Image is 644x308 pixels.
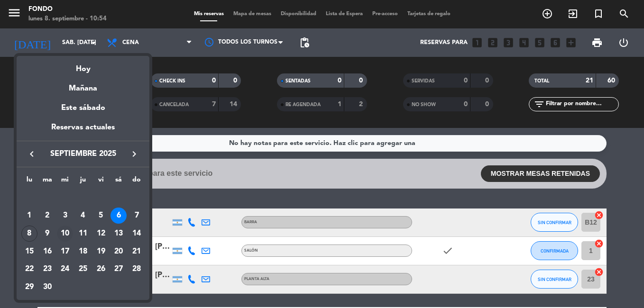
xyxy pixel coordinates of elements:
[128,207,146,225] td: 7 de septiembre de 2025
[17,121,149,141] div: Reservas actuales
[57,208,73,224] div: 3
[126,148,143,160] button: keyboard_arrow_right
[57,262,73,278] div: 24
[92,261,110,279] td: 26 de septiembre de 2025
[93,262,109,278] div: 26
[128,243,146,261] td: 21 de septiembre de 2025
[93,208,109,224] div: 5
[56,207,74,225] td: 3 de septiembre de 2025
[39,244,55,260] div: 16
[129,148,140,160] i: keyboard_arrow_right
[110,225,128,243] td: 13 de septiembre de 2025
[17,75,149,95] div: Mañana
[110,262,127,278] div: 27
[110,207,128,225] td: 6 de septiembre de 2025
[20,207,38,225] td: 1 de septiembre de 2025
[110,174,128,189] th: sábado
[20,189,146,207] td: SEP.
[75,262,91,278] div: 25
[74,243,92,261] td: 18 de septiembre de 2025
[20,174,38,189] th: lunes
[17,95,149,121] div: Este sábado
[57,244,73,260] div: 17
[93,226,109,242] div: 12
[57,226,73,242] div: 10
[129,226,145,242] div: 14
[40,148,126,160] span: septiembre 2025
[56,225,74,243] td: 10 de septiembre de 2025
[39,279,55,295] div: 30
[21,262,37,278] div: 22
[38,261,56,279] td: 23 de septiembre de 2025
[21,226,37,242] div: 8
[74,225,92,243] td: 11 de septiembre de 2025
[38,174,56,189] th: martes
[129,244,145,260] div: 21
[92,174,110,189] th: viernes
[39,208,55,224] div: 2
[38,207,56,225] td: 2 de septiembre de 2025
[56,174,74,189] th: miércoles
[110,261,128,279] td: 27 de septiembre de 2025
[129,262,145,278] div: 28
[110,208,127,224] div: 6
[110,226,127,242] div: 13
[128,174,146,189] th: domingo
[39,226,55,242] div: 9
[128,261,146,279] td: 28 de septiembre de 2025
[75,226,91,242] div: 11
[23,148,40,160] button: keyboard_arrow_left
[21,279,37,295] div: 29
[129,208,145,224] div: 7
[20,243,38,261] td: 15 de septiembre de 2025
[110,244,127,260] div: 20
[20,261,38,279] td: 22 de septiembre de 2025
[74,207,92,225] td: 4 de septiembre de 2025
[21,208,37,224] div: 1
[39,262,55,278] div: 23
[38,278,56,296] td: 30 de septiembre de 2025
[56,261,74,279] td: 24 de septiembre de 2025
[17,56,149,75] div: Hoy
[26,148,37,160] i: keyboard_arrow_left
[75,208,91,224] div: 4
[93,244,109,260] div: 19
[92,225,110,243] td: 12 de septiembre de 2025
[74,174,92,189] th: jueves
[56,243,74,261] td: 17 de septiembre de 2025
[74,261,92,279] td: 25 de septiembre de 2025
[20,225,38,243] td: 8 de septiembre de 2025
[128,225,146,243] td: 14 de septiembre de 2025
[20,278,38,296] td: 29 de septiembre de 2025
[38,225,56,243] td: 9 de septiembre de 2025
[75,244,91,260] div: 18
[92,207,110,225] td: 5 de septiembre de 2025
[38,243,56,261] td: 16 de septiembre de 2025
[21,244,37,260] div: 15
[92,243,110,261] td: 19 de septiembre de 2025
[110,243,128,261] td: 20 de septiembre de 2025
